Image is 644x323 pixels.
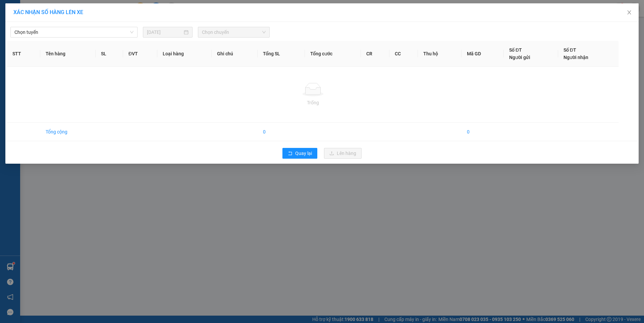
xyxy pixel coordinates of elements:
th: STT [7,41,40,67]
div: PV Miền Tây [57,6,104,22]
div: 0908819992 [57,30,104,39]
input: 13/08/2025 [147,29,182,36]
th: Thu hộ [418,41,462,67]
span: Người nhận [563,55,588,60]
div: 40.000 [56,43,105,53]
span: close [627,10,632,15]
td: 0 [258,123,305,141]
td: 0 [462,123,504,141]
span: Nhận: [57,6,73,13]
th: Mã GD [462,41,504,67]
span: Chọn tuyến [14,27,133,37]
td: Tổng cộng [40,123,96,141]
th: CC [389,41,418,67]
span: Số ĐT [563,47,576,53]
span: Chọn chuyến [202,27,266,37]
span: XÁC NHẬN SỐ HÀNG LÊN XE [13,9,83,15]
div: Hàng Bà Rịa [6,6,53,22]
th: Loại hàng [157,41,212,67]
th: SL [96,41,123,67]
span: rollback [288,151,292,156]
span: Số ĐT [509,47,522,53]
div: 0937036616 [6,30,53,39]
div: DŨNG [57,22,104,30]
div: Trống [12,99,613,106]
th: CR [361,41,389,67]
th: Tổng SL [258,41,305,67]
div: HƯNG [6,22,53,30]
th: Tên hàng [40,41,96,67]
span: Quay lại [295,150,312,157]
button: rollbackQuay lại [282,148,317,159]
span: C : [56,45,62,52]
th: ĐVT [123,41,157,67]
span: Người gửi [509,55,530,60]
span: Gửi: [6,6,16,13]
th: Ghi chú [212,41,257,67]
th: Tổng cước [305,41,361,67]
button: uploadLên hàng [324,148,362,159]
button: Close [620,3,639,22]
